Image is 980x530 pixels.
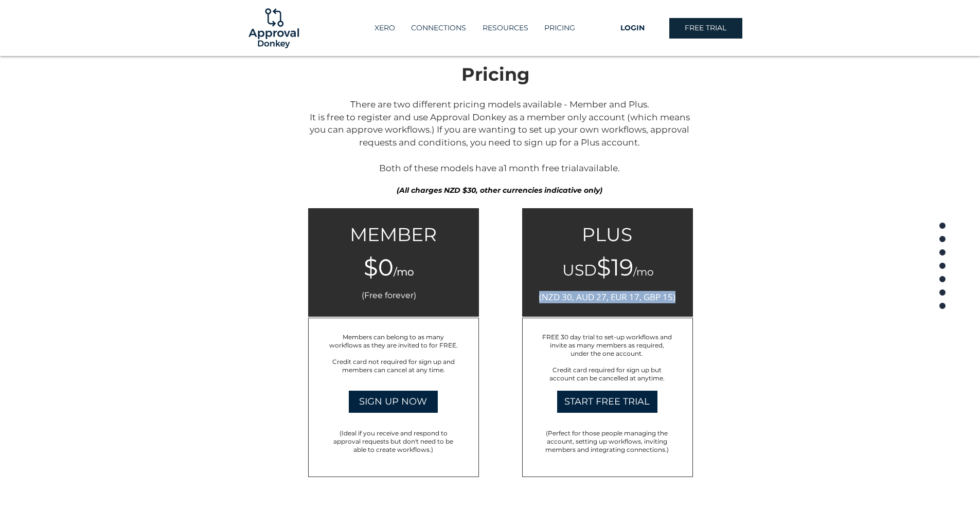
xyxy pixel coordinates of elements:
span: START FREE TRIAL [564,395,650,408]
p: RESOURCES [477,20,533,36]
span: There are two different pricing models available - Member and Plus. It is free to register and us... [310,99,690,173]
p: CONNECTIONS [406,20,471,36]
span: (Ideal if you receive and respond to approval requests but don't need to be able to create workfl... [333,429,453,453]
span: (All charges NZD $30, other currencies indicative only)​ [397,186,602,195]
span: Credit card required for sign up but account can be cancelled at anytime. [549,366,665,382]
a: SIGN UP NOW [349,391,438,413]
span: Members can belong to as many workflows as they are invited to for FREE. [329,333,458,349]
span: /mo [633,266,654,278]
p: XERO [369,20,400,36]
span: USD [562,261,597,280]
span: SIGN UP NOW [359,395,427,408]
span: PLUS [582,223,632,246]
span: Credit card not required for sign up and members can cancel at any time. [332,358,455,374]
a: PRICING [536,20,583,36]
a: CONNECTIONS [403,20,474,36]
span: (Free forever) [362,290,416,300]
span: LOGIN [620,23,645,33]
span: Pricing [461,63,530,85]
a: FREE TRIAL [669,18,742,39]
h6: Includes: [315,324,460,337]
span: /mo [394,266,414,278]
a: LOGIN [596,18,669,39]
a: 1 month free trial [504,163,579,173]
span: FREE TRIAL [685,23,726,33]
span: MEMBER [350,223,437,246]
p: PRICING [539,20,580,36]
span: FREE 30 day trial to set-up workflows and invite as many members as required, under the one account. [542,333,672,357]
span: (Perfect for those people managing the account, setting up workflows, inviting members and integr... [545,429,669,453]
span: $19 [597,253,633,281]
span: $0 [364,253,394,281]
div: RESOURCES [474,20,536,36]
a: XERO [366,20,403,36]
a: START FREE TRIAL [557,391,657,413]
nav: Page [935,219,950,312]
nav: Site [353,20,596,36]
span: (NZD 30, AUD 27, EUR 17, GBP 15) [539,291,675,303]
img: Logo-01.png [246,1,301,56]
